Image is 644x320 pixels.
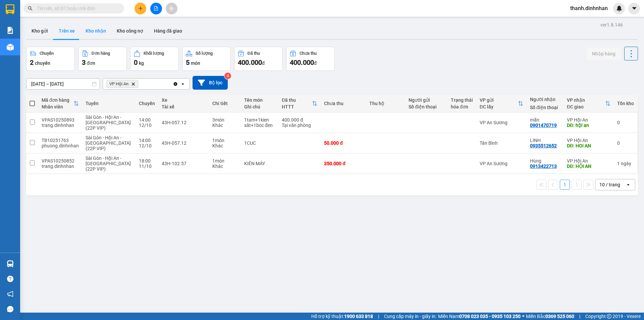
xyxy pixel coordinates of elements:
span: thanh.dinhnhan [565,4,613,12]
span: aim [169,6,174,11]
button: file-add [150,3,162,14]
div: VPAS10250852 [42,158,79,164]
span: Sài Gòn - Hội An - [GEOGRAPHIC_DATA] (22P VIP) [86,135,131,151]
div: Nhân viên [42,104,73,109]
strong: 0369 525 060 [545,314,574,319]
span: caret-down [631,5,637,11]
button: aim [166,3,177,14]
div: Chuyến [40,51,54,56]
div: HTTT [282,104,312,109]
div: DĐ: HOI AN [567,143,610,148]
div: 43H-057.12 [162,140,206,146]
span: 5 [186,58,190,66]
div: 1 [617,161,634,166]
div: VP An Sương [480,120,523,125]
span: plus [138,6,143,11]
div: trang.dinhnhan [42,164,79,169]
span: | [378,313,379,320]
div: Tên món [244,97,275,103]
div: DĐ: hội an [567,123,610,128]
span: VP Hội An, close by backspace [106,80,138,88]
div: Người gửi [409,97,444,103]
span: đ [314,60,317,66]
div: Số điện thoại [409,104,444,109]
button: Nhập hàng [587,48,621,60]
span: Cung cấp máy in - giấy in: [384,313,436,320]
div: 350.000 đ [324,161,362,166]
div: Hùng [530,158,560,164]
div: Khối lượng [144,51,164,56]
span: VP Hội An [109,81,128,87]
div: Khác [212,143,237,148]
div: Chưa thu [300,51,317,56]
img: warehouse-icon [7,260,14,267]
div: KIÊN MÁY [244,161,275,166]
div: ĐC lấy [480,104,518,109]
div: Tại văn phòng [282,123,317,128]
div: DĐ: HỘI AN [567,164,610,169]
button: caret-down [628,3,640,14]
button: Kho nhận [80,23,111,39]
th: Toggle SortBy [38,95,82,112]
div: TB10251763 [42,138,79,143]
div: Tồn kho [617,101,634,106]
div: VP An Sương [480,161,523,166]
div: Ghi chú [244,104,275,109]
div: 0913422713 [530,164,557,169]
div: 18:00 [139,158,155,164]
div: ĐC giao [567,104,605,109]
strong: 1900 633 818 [344,314,373,319]
button: Số lượng5món [182,47,231,71]
span: copyright [607,314,611,319]
img: icon-new-feature [616,5,622,11]
span: ngày [621,161,631,166]
img: warehouse-icon [7,44,14,51]
div: 1tam+1kien săt+1boc đen [244,117,275,128]
span: món [191,60,200,66]
div: LINH [530,138,560,143]
div: Tài xế [162,104,206,109]
div: 0935512652 [530,143,557,148]
svg: Delete [131,82,135,86]
span: đ [262,60,265,66]
div: 14:00 [139,117,155,123]
input: Tìm tên, số ĐT hoặc mã đơn [37,5,116,12]
span: 2 [30,58,34,66]
svg: open [626,182,631,187]
div: VP Hội An [567,158,610,164]
img: logo-vxr [6,4,14,14]
div: VP nhận [567,97,605,103]
div: 10 / trang [599,181,620,188]
span: Hỗ trợ kỹ thuật: [311,313,373,320]
span: message [7,306,13,312]
div: Đã thu [282,97,312,103]
div: 14:00 [139,138,155,143]
div: 0901470719 [530,123,557,128]
span: kg [139,60,144,66]
span: ⚪️ [522,315,524,318]
button: plus [135,3,146,14]
div: Chi tiết [212,101,237,106]
span: Miền Nam [438,313,521,320]
div: Chưa thu [324,101,362,106]
sup: 4 [224,73,231,79]
div: 1CUC [244,140,275,146]
div: hóa đơn [451,104,473,109]
button: Hàng đã giao [149,23,187,39]
button: Bộ lọc [193,76,228,90]
div: Chuyến [139,101,155,106]
div: Số điện thoại [530,105,560,110]
div: 400.000 đ [282,117,317,123]
button: Kho công nợ [111,23,149,39]
span: notification [7,291,13,297]
div: VP gửi [480,97,518,103]
span: search [28,6,33,11]
div: Trạng thái [451,97,473,103]
div: Thu hộ [369,101,402,106]
div: Tân Bình [480,140,523,146]
button: Trên xe [53,23,80,39]
div: 11/10 [139,164,155,169]
div: Đơn hàng [92,51,110,56]
div: ver 1.8.146 [600,21,623,29]
span: đơn [87,60,95,66]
